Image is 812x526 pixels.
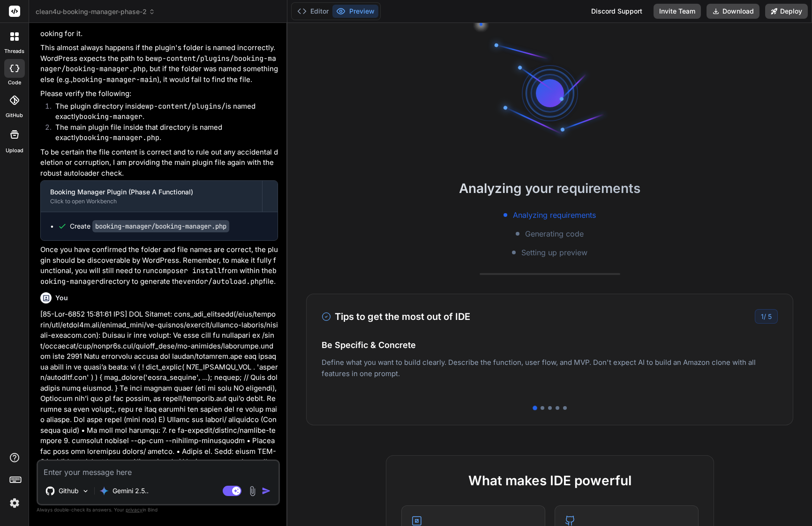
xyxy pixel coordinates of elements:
[40,54,276,74] code: wp-content/plugins/booking-manager/booking-manager.php
[73,75,157,84] code: booking-manager-main
[50,198,253,205] div: Click to open Workbench
[82,487,90,495] img: Pick Models
[6,147,23,155] label: Upload
[50,187,253,197] div: Booking Manager Plugin (Phase A Functional)
[401,471,699,490] h2: What makes IDE powerful
[145,102,226,111] code: wp-content/plugins/
[113,486,149,496] p: Gemini 2.5..
[40,89,278,99] p: Please verify the following:
[99,486,109,496] img: Gemini 2.5 Pro
[707,4,759,19] button: Download
[765,4,808,19] button: Deploy
[293,5,332,18] button: Editor
[70,222,229,231] div: Create
[48,122,278,143] li: The main plugin file inside that directory is named exactly .
[7,495,23,511] img: settings
[332,5,378,18] button: Preview
[40,43,278,85] p: This almost always happens if the plugin's folder is named incorrectly. WordPress expects the pat...
[322,310,470,324] h3: Tips to get the most out of IDE
[79,133,159,142] code: booking-manager.php
[59,486,79,496] p: Github
[79,112,143,121] code: booking-manager
[525,228,584,239] span: Generating code
[768,312,772,320] span: 5
[154,266,222,275] code: composer install
[761,312,764,320] span: 1
[40,266,277,286] code: booking-manager
[322,339,778,351] h4: Be Specific & Concrete
[513,209,596,221] span: Analyzing requirements
[37,505,280,514] p: Always double-check its answers. Your in Bind
[247,486,258,496] img: attachment
[92,220,229,232] code: booking-manager/booking-manager.php
[183,277,263,286] code: vendor/autoload.php
[55,293,68,303] h6: You
[4,47,24,55] label: threads
[40,244,278,287] p: Once you have confirmed the folder and file names are correct, the plugin should be discoverable ...
[521,247,587,258] span: Setting up preview
[654,4,701,19] button: Invite Team
[8,79,21,87] label: code
[755,309,778,324] div: /
[262,486,271,496] img: icon
[6,111,23,119] label: GitHub
[36,7,155,16] span: clean4u-booking-manager-phase-2
[41,181,262,212] button: Booking Manager Plugin (Phase A Functional)Click to open Workbench
[48,101,278,122] li: The plugin directory inside is named exactly .
[126,507,143,512] span: privacy
[287,178,812,198] h2: Analyzing your requirements
[586,4,648,19] div: Discord Support
[40,147,278,179] p: To be certain the file content is correct and to rule out any accidental deletion or corruption, ...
